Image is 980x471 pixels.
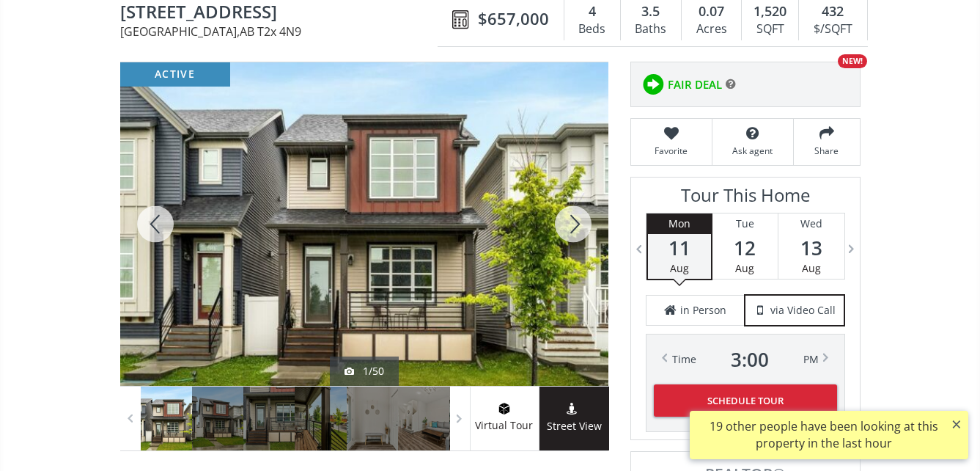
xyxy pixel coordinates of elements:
[689,18,734,40] div: Acres
[735,261,754,275] span: Aug
[539,418,609,435] span: Street View
[731,349,769,370] span: 3 : 00
[628,18,674,40] div: Baths
[749,18,791,40] div: SQFT
[648,238,711,258] span: 11
[670,261,689,275] span: Aug
[478,7,549,30] span: $657,000
[778,213,844,234] div: Wed
[697,418,950,452] div: 19 other people have been looking at this property in the last hour
[470,387,539,450] a: virtual tour iconVirtual Tour
[497,403,512,415] img: virtual tour icon
[712,238,778,258] span: 12
[120,26,445,37] span: [GEOGRAPHIC_DATA] , AB T2x 4N9
[638,70,668,99] img: rating icon
[778,238,844,258] span: 13
[120,62,230,87] div: active
[754,2,786,21] span: 1,520
[668,77,722,92] span: FAIR DEAL
[572,18,613,40] div: Beds
[470,417,539,434] span: Virtual Tour
[720,145,786,157] span: Ask agent
[680,303,726,318] span: in Person
[689,2,734,21] div: 0.07
[801,145,852,157] span: Share
[838,54,867,68] div: NEW!
[654,384,837,417] button: Schedule Tour
[628,2,674,21] div: 3.5
[712,213,778,234] div: Tue
[672,349,819,370] div: Time PM
[120,62,608,386] div: 422 Walgrove Way SE Calgary, AB T2x 4N9 - Photo 1 of 50
[648,213,711,234] div: Mon
[806,18,859,40] div: $/SQFT
[638,145,704,157] span: Favorite
[945,411,968,437] button: ×
[646,185,845,213] h3: Tour This Home
[345,364,384,379] div: 1/50
[572,2,613,21] div: 4
[802,261,821,275] span: Aug
[120,2,445,25] span: 422 Walgrove Way SE
[770,303,836,318] span: via Video Call
[806,2,859,21] div: 432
